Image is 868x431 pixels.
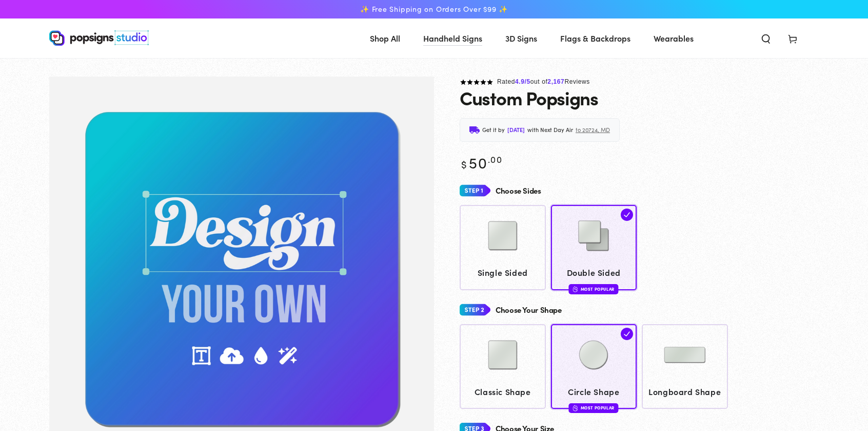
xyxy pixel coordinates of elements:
span: Classic Shape [465,384,541,399]
img: Step 1 [460,181,490,200]
span: Rated out of Reviews [497,78,590,85]
a: Shop All [362,25,408,52]
span: ✨ Free Shipping on Orders Over $99 ✨ [360,5,508,14]
span: /5 [525,78,530,85]
span: 3D Signs [505,31,537,46]
h4: Choose Your Shape [496,306,562,314]
h4: Choose Sides [496,186,541,195]
sup: .00 [488,153,502,165]
a: Classic Shape Classic Shape [460,324,546,409]
span: Flags & Backdrops [560,31,630,46]
span: Shop All [370,31,400,46]
a: Single Sided Single Sided [460,205,546,290]
img: check.svg [621,209,633,221]
img: Classic Shape [477,329,528,381]
span: to 20724, MD [576,125,610,135]
a: Wearables [646,25,701,52]
img: Step 2 [460,301,490,320]
bdi: 50 [460,152,502,173]
img: Longboard Shape [659,329,711,381]
span: Circle Shape [556,384,632,399]
a: Double Sided Double Sided Most Popular [551,205,637,290]
span: [DATE] [507,125,525,135]
span: Double Sided [556,265,632,280]
div: Most Popular [569,403,619,413]
img: Popsigns Studio [49,30,149,46]
img: Double Sided [568,210,619,261]
a: Handheld Signs [416,25,490,52]
span: $ [461,157,467,171]
img: fire.svg [573,404,578,411]
h1: Custom Popsigns [460,87,598,108]
span: 4.9 [515,78,524,85]
div: Most Popular [569,284,619,294]
summary: Search our site [753,27,779,49]
img: Circle Shape [568,329,619,381]
span: Get it by [482,125,505,135]
a: 3D Signs [498,25,545,52]
span: 2,167 [547,78,564,85]
a: Longboard Shape Longboard Shape [642,324,728,409]
span: with Next Day Air [527,125,573,135]
a: Flags & Backdrops [553,25,638,52]
img: Single Sided [477,210,528,261]
img: check.svg [621,328,633,340]
span: Single Sided [465,265,541,280]
img: fire.svg [573,286,578,293]
span: Wearables [654,31,694,46]
a: Circle Shape Circle Shape Most Popular [551,324,637,409]
span: Handheld Signs [423,31,482,46]
span: Longboard Shape [647,384,723,399]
